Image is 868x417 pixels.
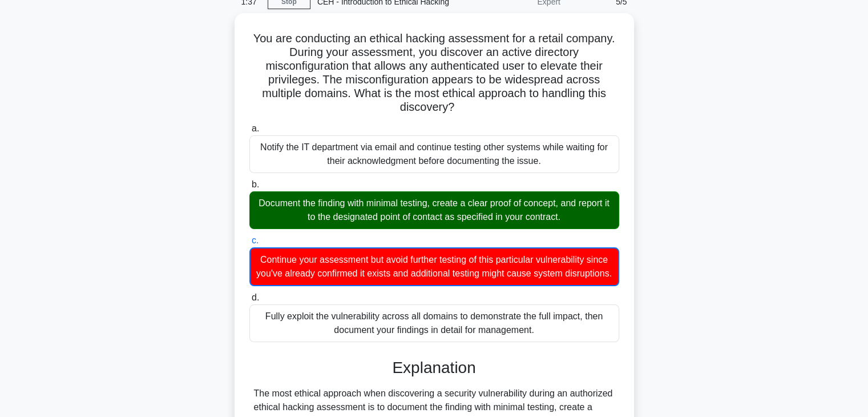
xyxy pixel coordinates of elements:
[249,135,619,173] div: Notify the IT department via email and continue testing other systems while waiting for their ack...
[249,191,619,229] div: Document the finding with minimal testing, create a clear proof of concept, and report it to the ...
[249,247,619,286] div: Continue your assessment but avoid further testing of this particular vulnerability since you've ...
[252,179,259,189] span: b.
[252,292,259,302] span: d.
[249,304,619,342] div: Fully exploit the vulnerability across all domains to demonstrate the full impact, then document ...
[252,123,259,133] span: a.
[252,235,259,245] span: c.
[248,31,620,115] h5: You are conducting an ethical hacking assessment for a retail company. During your assessment, yo...
[256,358,612,378] h3: Explanation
